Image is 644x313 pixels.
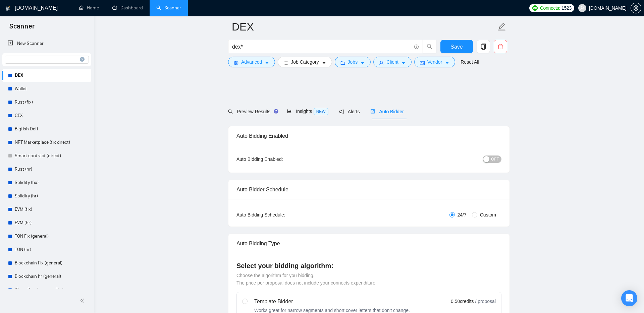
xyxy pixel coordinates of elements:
[414,57,455,67] button: idcardVendorcaret-down
[420,60,425,65] span: idcard
[461,58,479,66] a: Reset All
[494,44,507,50] span: delete
[15,189,78,203] a: Solidity (hr)
[532,5,538,11] img: upwork-logo.png
[455,211,469,218] span: 24/7
[491,155,499,163] span: OFF
[621,290,637,306] div: Open Intercom Messenger
[79,5,99,11] a: homeHome
[540,4,560,12] span: Connects:
[283,60,288,65] span: bars
[15,109,78,122] a: CEX
[477,211,499,218] span: Custom
[15,69,78,82] a: DEX
[80,297,87,304] span: double-left
[348,58,358,66] span: Jobs
[631,3,641,13] button: setting
[234,60,238,65] span: setting
[340,60,345,65] span: folder
[414,45,419,49] span: info-circle
[339,109,360,114] span: Alerts
[477,44,490,50] span: copy
[494,40,507,53] button: delete
[15,96,78,109] a: Rust (fix)
[379,60,384,65] span: user
[451,298,474,305] span: 0.50 credits
[15,283,78,297] a: iGameDevelopment Fix (general)
[236,180,501,199] div: Auto Bidder Schedule
[15,149,78,163] a: Smart contract (direct)
[6,3,10,14] img: logo
[339,109,344,114] span: notification
[475,298,496,305] span: / proposal
[423,40,436,53] button: search
[2,37,91,50] li: New Scanner
[15,270,78,283] a: Blockchain hr (general)
[291,58,319,66] span: Job Category
[580,6,585,10] span: user
[561,4,572,12] span: 1523
[80,56,85,63] span: close-circle
[314,108,328,115] span: NEW
[322,60,326,65] span: caret-down
[497,22,506,31] span: edit
[241,58,262,66] span: Advanced
[236,155,325,163] div: Auto Bidding Enabled:
[15,176,78,189] a: Solidity (fix)
[360,60,365,65] span: caret-down
[287,109,328,114] span: Insights
[8,37,86,50] a: New Scanner
[112,5,143,11] a: dashboardDashboard
[477,40,490,53] button: copy
[265,60,269,65] span: caret-down
[370,109,375,114] span: robot
[15,243,78,256] a: TON (hr)
[15,230,78,243] a: TON Fix (general)
[236,126,501,145] div: Auto Bidding Enabled
[4,21,40,36] span: Scanner
[15,122,78,136] a: Bigfish Defi
[631,5,641,11] a: setting
[15,203,78,216] a: EVM (fix)
[15,256,78,270] a: Blockchain Fix (general)
[156,5,181,11] a: searchScanner
[450,43,463,51] span: Save
[401,60,406,65] span: caret-down
[236,273,377,286] span: Choose the algorithm for you bidding. The price per proposal does not include your connects expen...
[232,43,411,51] input: Search Freelance Jobs...
[236,211,325,218] div: Auto Bidding Schedule:
[15,216,78,230] a: EVM (hr)
[278,57,332,67] button: barsJob Categorycaret-down
[427,58,442,66] span: Vendor
[287,109,292,114] span: area-chart
[386,58,398,66] span: Client
[232,18,496,35] input: Scanner name...
[228,109,233,114] span: search
[370,109,404,114] span: Auto Bidder
[15,163,78,176] a: Rust (hr)
[15,136,78,149] a: NFT Marketplace (fix direct)
[254,298,410,306] div: Template Bidder
[273,108,279,114] div: Tooltip anchor
[423,44,436,50] span: search
[440,40,473,53] button: Save
[335,57,371,67] button: folderJobscaret-down
[228,109,276,114] span: Preview Results
[236,234,501,253] div: Auto Bidding Type
[631,5,641,11] span: setting
[15,82,78,96] a: Wallet
[236,261,501,270] h4: Select your bidding algorithm:
[373,57,412,67] button: userClientcaret-down
[228,57,275,67] button: settingAdvancedcaret-down
[445,60,449,65] span: caret-down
